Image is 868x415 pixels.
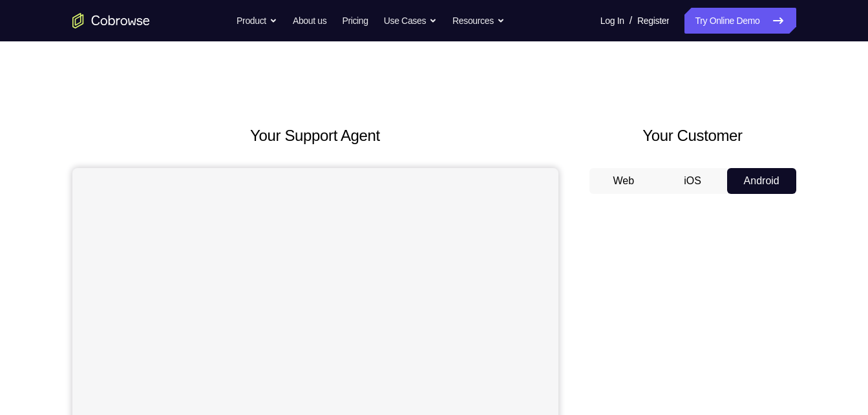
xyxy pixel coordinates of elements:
a: Pricing [342,8,368,34]
a: Go to the home page [72,13,150,28]
span: / [630,13,632,28]
a: Log In [600,8,624,34]
button: Product [237,8,277,34]
h2: Your Support Agent [72,124,558,147]
a: About us [293,8,326,34]
a: Try Online Demo [684,8,796,34]
a: Register [637,8,669,34]
button: Web [589,168,659,194]
button: Use Cases [384,8,437,34]
button: Android [727,168,796,194]
h2: Your Customer [589,124,796,147]
button: iOS [658,168,727,194]
button: Resources [452,8,505,34]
